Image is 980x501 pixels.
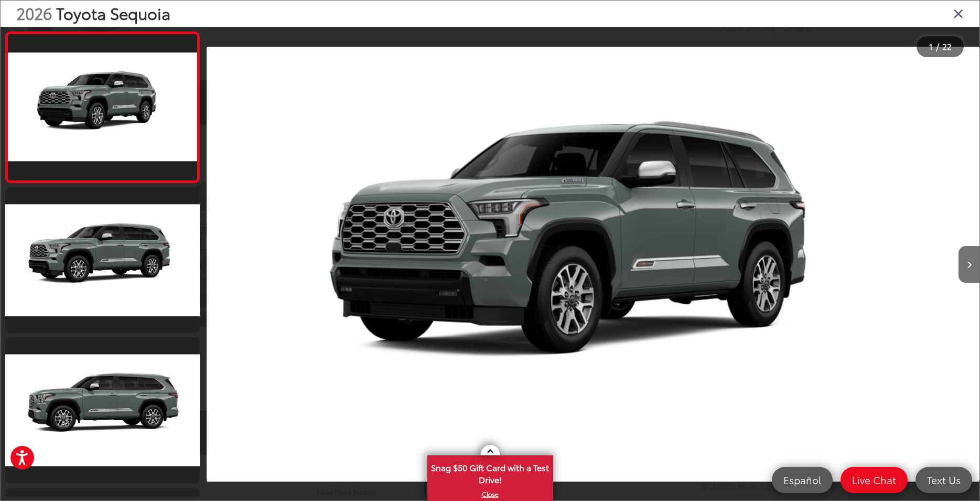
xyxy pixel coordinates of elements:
span: Live Chat [847,473,901,486]
div: 2026 Toyota Sequoia 1794 Edition 0 [207,39,979,490]
span: 2026 [16,2,52,24]
span: 22 [942,40,952,52]
a: Live Chat [841,467,908,493]
a: Español [772,467,833,493]
span: Snag $50 Gift Card with a Test Drive! [428,456,552,488]
img: 2026 Toyota Sequoia 1794 Edition [3,204,202,316]
button: Next image [959,246,979,283]
img: 2026 Toyota Sequoia 1794 Edition [6,53,199,162]
img: 2026 Toyota Sequoia 1794 Edition [207,39,979,490]
i: Close gallery [953,6,964,20]
a: Text Us [916,467,972,493]
img: 2026 Toyota Sequoia 1794 Edition [3,355,202,466]
span: Español [778,473,826,486]
span: 1 [929,40,933,52]
span: Toyota Sequoia [56,2,170,24]
span: Text Us [922,473,966,486]
span: / [935,43,940,50]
